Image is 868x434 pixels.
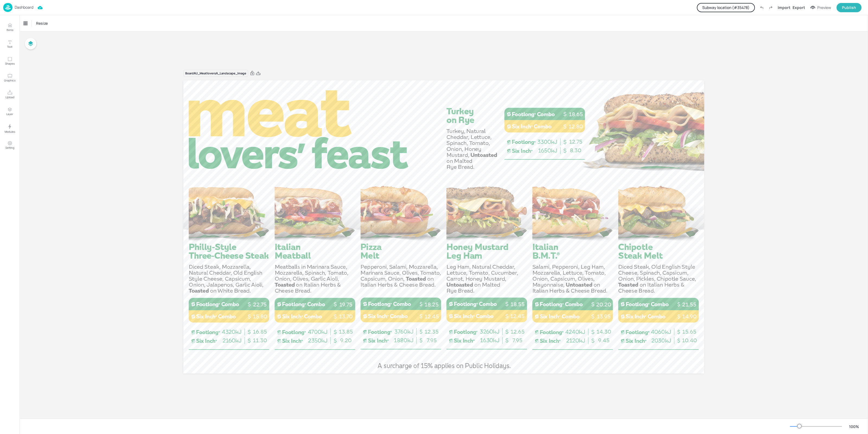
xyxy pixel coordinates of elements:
[565,110,586,118] p: 18.65
[593,313,614,320] p: 13.95
[3,3,12,12] img: logo-86c26b7e.jpg
[507,312,528,320] p: 12.45
[682,328,696,335] span: 15.65
[757,3,766,12] label: Undo (Ctrl + Z)
[15,5,33,9] p: Dashboard
[335,301,357,308] p: 19.75
[425,328,439,335] span: 12.35
[510,328,525,335] span: 12.65
[253,337,267,344] span: 11.30
[570,147,581,154] span: 8.30
[679,313,700,320] p: 14.90
[598,337,609,344] span: 9.45
[793,5,805,10] div: Export
[253,328,267,335] span: 16.85
[183,70,248,77] div: Board AU_MeatloversA_Landscape_Image
[507,300,528,308] p: 18.55
[766,3,776,12] label: Redo (Ctrl + Y)
[35,20,49,26] span: Resize
[679,301,700,308] p: 21.55
[817,5,831,11] div: Preview
[427,337,437,344] span: 7.95
[847,424,860,429] div: 100 %
[778,5,790,10] div: Import
[421,313,442,320] p: 12.45
[565,123,586,130] p: 12.80
[697,3,755,12] button: Subway location (#35478)
[837,3,861,12] button: Publish
[249,301,271,308] p: 22.75
[249,313,271,320] p: 15.80
[593,301,614,308] p: 20.20
[421,301,442,308] p: 18.25
[682,337,697,344] span: 10.40
[340,337,352,344] span: 9.20
[596,328,611,335] span: 14.30
[512,337,522,344] span: 7.95
[807,4,834,12] button: Preview
[569,138,582,145] span: 12.75
[339,328,353,335] span: 13.85
[335,313,357,320] p: 13.70
[842,5,856,11] div: Publish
